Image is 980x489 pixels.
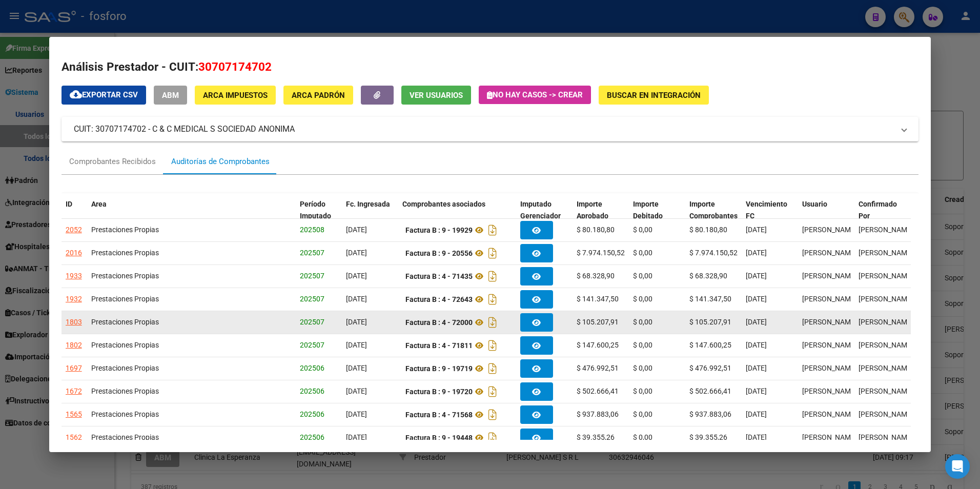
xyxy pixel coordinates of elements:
[87,193,296,227] datatable-header-cell: Area
[607,91,701,100] span: Buscar en Integración
[300,387,324,395] span: 202506
[300,249,324,257] span: 202507
[802,200,827,208] span: Usuario
[283,86,353,105] button: ARCA Padrón
[577,226,615,234] span: $ 80.180,80
[198,60,272,73] span: 30707174702
[405,272,473,280] strong: Factura B : 4 - 71435
[802,341,857,349] span: [PERSON_NAME]
[296,193,342,227] datatable-header-cell: Período Imputado
[746,249,767,257] span: [DATE]
[746,200,787,220] span: Vencimiento FC
[599,86,709,105] button: Buscar en Integración
[62,58,919,76] h2: Análisis Prestador - CUIT:
[633,249,652,257] span: $ 0,00
[577,200,608,220] span: Importe Aprobado
[746,364,767,372] span: [DATE]
[91,272,159,280] span: Prestaciones Propias
[859,226,913,234] span: [PERSON_NAME]
[802,318,857,326] span: [PERSON_NAME]
[802,410,857,418] span: [PERSON_NAME]
[802,433,857,441] span: [PERSON_NAME]
[802,295,857,303] span: [PERSON_NAME]
[300,226,324,234] span: 202508
[479,86,591,104] button: No hay casos -> Crear
[859,200,897,220] span: Confirmado Por
[486,291,499,308] i: Descargar documento
[410,91,463,100] span: Ver Usuarios
[520,200,561,220] span: Imputado Gerenciador
[346,341,367,349] span: [DATE]
[74,123,894,135] mat-panel-title: CUIT: 30707174702 - C & C MEDICAL S SOCIEDAD ANONIMA
[91,249,159,257] span: Prestaciones Propias
[689,387,731,395] span: $ 502.666,41
[859,364,913,372] span: [PERSON_NAME]
[91,295,159,303] span: Prestaciones Propias
[300,272,324,280] span: 202507
[486,337,499,354] i: Descargar documento
[689,272,727,280] span: $ 68.328,90
[402,200,485,208] span: Comprobantes asociados
[66,270,82,282] div: 1933
[577,364,619,372] span: $ 476.992,51
[577,295,619,303] span: $ 141.347,50
[802,364,857,372] span: [PERSON_NAME]
[66,200,72,208] span: ID
[91,226,159,234] span: Prestaciones Propias
[401,86,471,105] button: Ver Usuarios
[405,434,473,442] strong: Factura B : 9 - 19448
[405,249,473,257] strong: Factura B : 9 - 20556
[633,226,652,234] span: $ 0,00
[859,272,913,280] span: [PERSON_NAME]
[66,293,82,305] div: 1932
[577,318,619,326] span: $ 105.207,91
[300,200,331,220] span: Período Imputado
[70,90,138,99] span: Exportar CSV
[346,295,367,303] span: [DATE]
[300,410,324,418] span: 202506
[195,86,276,105] button: ARCA Impuestos
[746,341,767,349] span: [DATE]
[746,410,767,418] span: [DATE]
[69,156,156,168] div: Comprobantes Recibidos
[633,200,663,220] span: Importe Debitado
[405,411,473,419] strong: Factura B : 4 - 71568
[859,433,913,441] span: [PERSON_NAME]
[66,409,82,420] div: 1565
[746,272,767,280] span: [DATE]
[802,387,857,395] span: [PERSON_NAME]
[486,245,499,261] i: Descargar documento
[633,410,652,418] span: $ 0,00
[486,268,499,284] i: Descargar documento
[346,318,367,326] span: [DATE]
[405,318,473,327] strong: Factura B : 4 - 72000
[300,433,324,441] span: 202506
[746,433,767,441] span: [DATE]
[346,200,390,208] span: Fc. Ingresada
[689,226,727,234] span: $ 80.180,80
[577,433,615,441] span: $ 39.355,26
[689,318,731,326] span: $ 105.207,91
[859,249,913,257] span: [PERSON_NAME]
[405,364,473,373] strong: Factura B : 9 - 19719
[66,339,82,351] div: 1802
[405,295,473,303] strong: Factura B : 4 - 72643
[486,222,499,238] i: Descargar documento
[577,341,619,349] span: $ 147.600,25
[91,318,159,326] span: Prestaciones Propias
[689,249,738,257] span: $ 7.974.150,52
[405,388,473,396] strong: Factura B : 9 - 19720
[300,318,324,326] span: 202507
[162,91,179,100] span: ABM
[66,224,82,236] div: 2052
[802,226,857,234] span: [PERSON_NAME]
[746,387,767,395] span: [DATE]
[854,193,911,227] datatable-header-cell: Confirmado Por
[577,272,615,280] span: $ 68.328,90
[689,433,727,441] span: $ 39.355,26
[486,383,499,400] i: Descargar documento
[405,341,473,350] strong: Factura B : 4 - 71811
[689,295,731,303] span: $ 141.347,50
[91,364,159,372] span: Prestaciones Propias
[154,86,187,105] button: ABM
